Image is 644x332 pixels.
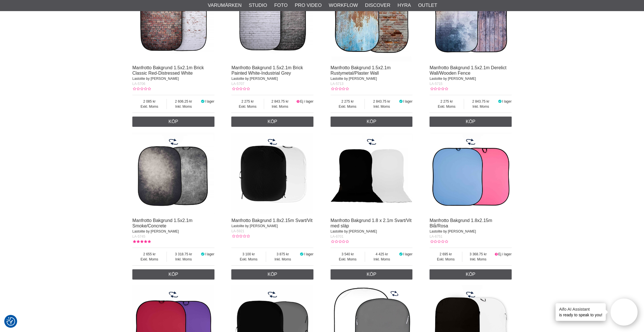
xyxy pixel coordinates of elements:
span: 2 655 [132,252,167,257]
span: Lastolite by [PERSON_NAME] [331,77,377,81]
span: Lastolite by [PERSON_NAME] [231,224,278,228]
img: Manfrotto Bakgrund 1.8x2.15m Blå/Rosa [430,133,512,215]
i: Ej i lager [494,252,498,256]
span: I lager [502,99,511,103]
div: Kundbetyg: 0 [132,86,151,91]
span: Inkl. Moms [264,104,296,109]
a: Pro Video [295,2,321,9]
span: 3 318.75 [167,252,201,257]
a: Manfrotto Bakgrund 1.5x2.1m Smoke/Concrete [132,218,193,228]
span: Lastolite by [PERSON_NAME] [231,77,278,81]
span: 2 275 [231,99,264,104]
i: I lager [299,252,304,256]
span: Inkl. Moms [266,257,299,262]
span: 2 275 [331,99,365,104]
span: LA-5713 [331,82,343,86]
i: Ej i lager [296,99,300,103]
span: Exkl. Moms [231,104,264,109]
span: 2 843.75 [365,99,398,104]
span: Ej i lager [498,252,512,256]
a: Outlet [418,2,437,9]
a: Manfrotto Bakgrund 1.5x2.1m Brick Classic Red-Distressed White [132,65,204,76]
a: Manfrotto Bakgrund 1.8x2.15m Svart/Vit [231,218,312,223]
i: I lager [200,99,205,103]
span: 3 540 [331,252,365,257]
div: Kundbetyg: 0 [231,234,250,239]
span: 3 875 [266,252,299,257]
div: Kundbetyg: 5.00 [132,239,151,244]
span: 3 100 [231,252,266,257]
a: Foto [274,2,287,9]
span: Exkl. Moms [132,257,167,262]
div: is ready to speak to you! [556,303,606,321]
span: 2 843.75 [264,99,296,104]
span: I lager [304,252,313,256]
span: LA-5921 [231,229,244,233]
span: LA-6701 [331,235,343,239]
a: Köp [331,269,413,280]
a: Köp [231,269,313,280]
h4: Aifo AI Assistant [559,306,602,312]
i: I lager [498,99,502,103]
span: Exkl. Moms [430,104,464,109]
span: Lastolite by [PERSON_NAME] [132,229,179,233]
span: LA-5745 [132,235,145,239]
img: Manfrotto Bakgrund 1.8x2.15m Svart/Vit [231,133,313,215]
span: 2 606.25 [167,99,201,104]
span: I lager [403,99,412,103]
a: Manfrotto Bakgrund 1.5x2.1m Rustymetal/Plaster Wall [331,65,391,76]
span: 2 275 [430,99,464,104]
a: Köp [430,269,512,280]
img: Manfrotto Bakgrund 1.8 x 2.1m Svart/Vit med släp [331,133,413,215]
a: Workflow [329,2,358,9]
span: Lastolite by [PERSON_NAME] [331,229,377,233]
span: 4 425 [365,252,398,257]
span: Inkl. Moms [365,104,398,109]
a: Köp [331,117,413,127]
span: Exkl. Moms [231,257,266,262]
span: Ej i lager [300,99,313,103]
span: I lager [205,252,214,256]
span: Inkl. Moms [167,257,201,262]
a: Manfrotto Bakgrund 1.8 x 2.1m Svart/Vit med släp [331,218,412,228]
a: Manfrotto Bakgrund 1.5x2.1m Brick Painted White-Industrial Grey [231,65,303,76]
a: Hyra [398,2,411,9]
button: Samtyckesinställningar [7,316,15,327]
div: Kundbetyg: 0 [430,86,448,91]
span: Lastolite by [PERSON_NAME] [430,77,476,81]
span: Exkl. Moms [331,104,365,109]
a: Köp [231,117,313,127]
div: Kundbetyg: 0 [331,86,349,91]
span: Exkl. Moms [331,257,365,262]
a: Köp [132,117,214,127]
img: Manfrotto Bakgrund 1.5x2.1m Smoke/Concrete [132,133,214,215]
span: Exkl. Moms [430,257,462,262]
span: LA-5715 [430,82,442,86]
span: 2 085 [132,99,167,104]
i: I lager [398,99,403,103]
span: LA-5706 [132,82,145,86]
span: Lastolite by [PERSON_NAME] [430,229,476,233]
a: Manfrotto Bakgrund 1.5x2.1m Derelict Wall/Wooden Fence [430,65,506,76]
div: Kundbetyg: 0 [430,239,448,244]
span: LA-5707 [231,82,244,86]
div: Kundbetyg: 0 [331,239,349,244]
span: 2 843.75 [464,99,498,104]
i: I lager [200,252,205,256]
span: Lastolite by [PERSON_NAME] [132,77,179,81]
a: Köp [430,117,512,127]
span: Inkl. Moms [167,104,201,109]
div: Kundbetyg: 0 [231,86,250,91]
span: Inkl. Moms [365,257,398,262]
i: I lager [398,252,403,256]
span: Exkl. Moms [132,104,167,109]
a: Discover [365,2,390,9]
span: Inkl. Moms [462,257,494,262]
span: LA-6751 [430,235,442,239]
span: 3 368.75 [462,252,494,257]
a: Studio [249,2,267,9]
a: Köp [132,269,214,280]
a: Manfrotto Bakgrund 1.8x2.15m Blå/Rosa [430,218,492,228]
span: 2 695 [430,252,462,257]
img: Revisit consent button [7,317,15,326]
